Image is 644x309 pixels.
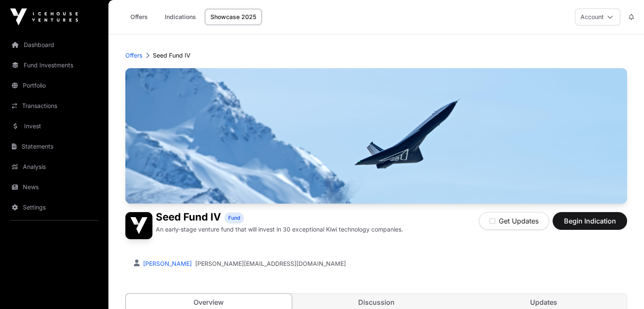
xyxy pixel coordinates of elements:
a: Analysis [7,157,102,176]
a: Dashboard [7,36,102,54]
a: Offers [125,51,142,60]
a: Transactions [7,97,102,115]
a: Offers [122,9,156,25]
p: Seed Fund IV [153,51,191,60]
button: Get Updates [479,212,549,230]
a: Statements [7,137,102,156]
h1: Seed Fund IV [156,212,221,223]
a: [PERSON_NAME] [141,260,192,267]
a: [PERSON_NAME][EMAIL_ADDRESS][DOMAIN_NAME] [195,259,346,268]
a: Showcase 2025 [205,9,262,25]
span: Fund [228,215,240,221]
img: Icehouse Ventures Logo [10,8,78,25]
button: Begin Indication [553,212,627,230]
a: Indications [159,9,202,25]
a: News [7,178,102,196]
a: Settings [7,198,102,217]
a: Fund Investments [7,56,102,74]
a: Invest [7,117,102,135]
img: Seed Fund IV [125,212,152,239]
button: Account [575,8,620,25]
iframe: Chat Widget [602,268,644,309]
a: Begin Indication [553,221,627,229]
p: An early-stage venture fund that will invest in 30 exceptional Kiwi technology companies. [156,225,403,234]
span: Begin Indication [563,216,616,226]
img: Seed Fund IV [125,68,627,204]
a: Portfolio [7,76,102,95]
